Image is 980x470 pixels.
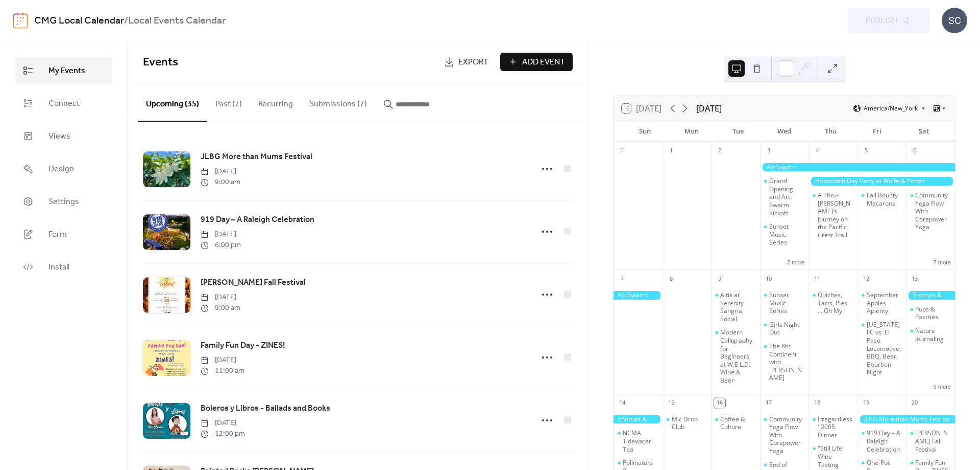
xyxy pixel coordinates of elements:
button: Past (7) [207,83,250,121]
div: Hopscotch Day Party at Wolfe & Porter [808,177,955,186]
div: 11 [812,273,823,284]
a: JLBG More than Mums Festival [201,150,312,164]
div: Grand Opening and Art Swarm Kickoff [760,177,809,217]
div: Sunset Music Series [769,222,805,247]
span: Views [48,130,70,143]
div: Mon [668,121,715,142]
span: Form [48,229,67,241]
div: Community Yoga Flow With Corepower Yoga [915,191,951,231]
span: JLBG More than Mums Festival [201,151,312,163]
span: [DATE] [201,355,244,366]
div: NCMA Tidewater Tea [623,429,658,453]
a: Boleros y Libros - Ballads and Books [201,402,330,415]
a: [PERSON_NAME] Fall Festival [201,276,306,289]
div: Fall Bounty Macarons [867,191,902,207]
div: Irregardless' 2005 Dinner [808,415,857,439]
div: Cary Farmers Fall Festival [906,429,955,453]
div: 19 [861,397,872,409]
div: Mic Drop Club [663,415,712,431]
button: Submissions (7) [301,83,375,121]
span: 6:00 pm [201,240,241,251]
div: Sun [622,121,668,142]
button: Recurring [250,83,301,121]
div: SC [942,8,967,33]
a: Settings [15,188,112,215]
div: Quiches, Tarts, Pies ... Oh My! [818,291,853,315]
div: The 8th Continent with [PERSON_NAME] [769,342,805,382]
span: [DATE] [201,166,240,177]
span: Events [143,51,178,74]
div: Art Swarm [614,291,663,300]
div: Nature Journaling [906,327,955,343]
div: September Apples Aplenty [867,291,902,315]
span: 12:00 pm [201,429,245,439]
span: Install [48,261,69,274]
b: Local Events Calendar [128,11,226,31]
div: "Still Life" Wine Tasting [808,444,857,468]
div: Sunset Music Series [760,291,809,315]
div: "Still Life" Wine Tasting [818,444,853,468]
div: Girls Night Out [769,321,805,337]
span: Boleros y Libros - Ballads and Books [201,402,330,415]
div: Grand Opening and Art Swarm Kickoff [769,177,805,217]
div: 8 [666,273,677,284]
a: Family Fun Day - ZINES! [201,339,285,352]
div: Modern Calligraphy for Beginners at W.E.L.D. Wine & Beer [711,328,760,384]
div: [DATE] [696,102,722,115]
div: Tue [715,121,761,142]
div: Wed [761,121,807,142]
div: Community Yoga Flow With Corepower Yoga [769,415,805,455]
button: 7 more [929,257,955,266]
div: 20 [909,397,920,409]
span: Add Event [522,56,565,69]
span: America/New_York [864,105,918,111]
button: 9 more [929,382,955,390]
div: 5 [861,145,872,156]
a: Form [15,220,112,248]
span: 11:00 am [201,366,244,376]
div: Nature Journaling [915,327,951,343]
a: My Events [15,57,112,84]
div: 31 [617,145,628,156]
a: CMG Local Calendar [34,11,124,31]
div: A Thru-[PERSON_NAME]’s Journey on the Pacific Crest Trail [818,191,853,239]
div: Thomas & Friends in the Garden at New Hope Valley Railway [614,415,663,424]
div: Fall Bounty Macarons [857,191,906,207]
div: 17 [763,397,774,409]
div: September Apples Aplenty [857,291,906,315]
div: Pups & Pastries [915,305,951,321]
div: 919 Day – A Raleigh Celebration [857,429,906,453]
div: 1 [666,145,677,156]
button: Add Event [500,53,573,71]
div: Fri [854,121,900,142]
div: 16 [714,397,725,409]
div: Thomas & Friends in the Garden at New Hope Valley Railway [906,291,955,300]
div: NCMA Tidewater Tea [614,429,663,453]
button: 2 more [783,257,808,266]
a: Design [15,155,112,183]
div: 18 [812,397,823,409]
div: North Carolina FC vs. El Paso Locomotive: BBQ, Beer, Bourbon Night [857,321,906,376]
div: JLBG More than Mums Festival [857,415,955,424]
div: 4 [812,145,823,156]
div: Altis at Serenity Sangria Social [720,291,756,323]
span: Connect [48,98,80,110]
div: Sunset Music Series [769,291,805,315]
div: Coffee & Culture [711,415,760,431]
div: 3 [763,145,774,156]
div: Community Yoga Flow With Corepower Yoga [760,415,809,455]
a: Views [15,122,112,150]
span: Family Fun Day - ZINES! [201,340,285,352]
div: Altis at Serenity Sangria Social [711,291,760,323]
a: 919 Day – A Raleigh Celebration [201,213,314,227]
span: My Events [48,65,85,77]
div: 10 [763,273,774,284]
div: 6 [909,145,920,156]
div: 9 [714,273,725,284]
img: logo [13,12,28,29]
span: 9:00 am [201,177,240,188]
div: Modern Calligraphy for Beginners at W.E.L.D. Wine & Beer [720,328,756,384]
div: Irregardless' 2005 Dinner [818,415,853,439]
div: 7 [617,273,628,284]
div: Thu [807,121,854,142]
